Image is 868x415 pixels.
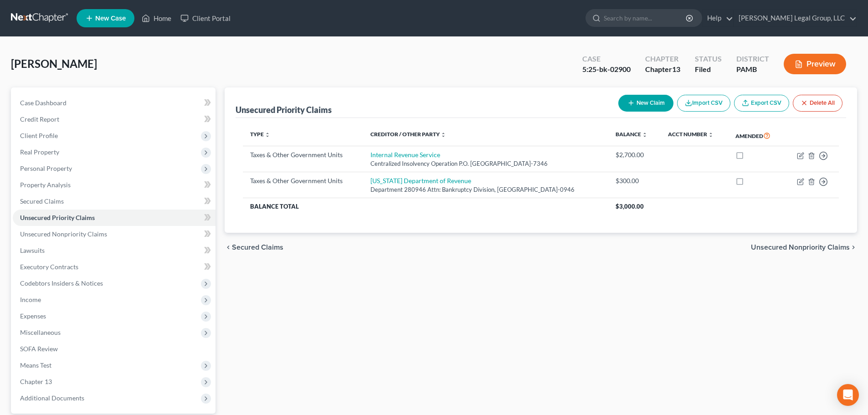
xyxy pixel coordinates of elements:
[582,64,631,75] div: 5:25-bk-02900
[784,54,846,74] button: Preview
[736,54,769,64] div: District
[225,244,283,251] button: chevron_left Secured Claims
[370,151,440,159] a: Internal Revenue Service
[20,263,78,271] span: Executory Contracts
[20,132,58,139] span: Client Profile
[20,214,95,221] span: Unsecured Priority Claims
[672,65,680,73] span: 13
[616,131,647,138] a: Balance unfold_more
[13,193,216,210] a: Secured Claims
[265,132,270,138] i: unfold_more
[20,99,67,107] span: Case Dashboard
[604,10,687,26] input: Search by name...
[13,341,216,357] a: SOFA Review
[837,384,859,406] div: Open Intercom Messenger
[13,95,216,111] a: Case Dashboard
[20,312,46,320] span: Expenses
[734,95,789,112] a: Export CSV
[751,244,857,251] button: Unsecured Nonpriority Claims chevron_right
[225,244,232,251] i: chevron_left
[441,132,446,138] i: unfold_more
[793,95,842,112] button: Delete All
[20,148,59,156] span: Real Property
[20,394,84,402] span: Additional Documents
[751,244,850,251] span: Unsecured Nonpriority Claims
[616,203,644,210] span: $3,000.00
[20,181,71,189] span: Property Analysis
[370,185,601,194] div: Department 280946 Attn: Bankruptcy Division, [GEOGRAPHIC_DATA]-0946
[668,131,714,138] a: Acct Number unfold_more
[642,132,647,138] i: unfold_more
[20,164,72,172] span: Personal Property
[645,54,680,64] div: Chapter
[618,95,673,112] button: New Claim
[695,64,722,75] div: Filed
[20,345,58,353] span: SOFA Review
[616,150,653,159] div: $2,700.00
[695,54,722,64] div: Status
[11,57,97,70] span: [PERSON_NAME]
[734,10,857,26] a: [PERSON_NAME] Legal Group, LLC
[13,210,216,226] a: Unsecured Priority Claims
[232,244,283,251] span: Secured Claims
[250,131,270,138] a: Type unfold_more
[13,177,216,193] a: Property Analysis
[370,159,601,168] div: Centralized Insolvency Operation P.O. [GEOGRAPHIC_DATA]-7346
[13,226,216,242] a: Unsecured Nonpriority Claims
[95,15,126,22] span: New Case
[20,279,103,287] span: Codebtors Insiders & Notices
[20,328,61,336] span: Miscellaneous
[13,111,216,128] a: Credit Report
[20,197,64,205] span: Secured Claims
[728,125,784,146] th: Amended
[370,131,446,138] a: Creditor / Other Party unfold_more
[677,95,730,112] button: Import CSV
[708,132,714,138] i: unfold_more
[243,198,608,215] th: Balance Total
[850,244,857,251] i: chevron_right
[236,104,332,115] div: Unsecured Priority Claims
[582,54,631,64] div: Case
[616,176,653,185] div: $300.00
[20,246,45,254] span: Lawsuits
[370,177,471,184] a: [US_STATE] Department of Revenue
[645,64,680,75] div: Chapter
[20,296,41,303] span: Income
[13,259,216,275] a: Executory Contracts
[13,242,216,259] a: Lawsuits
[250,176,356,185] div: Taxes & Other Government Units
[176,10,235,26] a: Client Portal
[20,378,52,385] span: Chapter 13
[20,230,107,238] span: Unsecured Nonpriority Claims
[703,10,733,26] a: Help
[20,115,59,123] span: Credit Report
[137,10,176,26] a: Home
[736,64,769,75] div: PAMB
[250,150,356,159] div: Taxes & Other Government Units
[20,361,51,369] span: Means Test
